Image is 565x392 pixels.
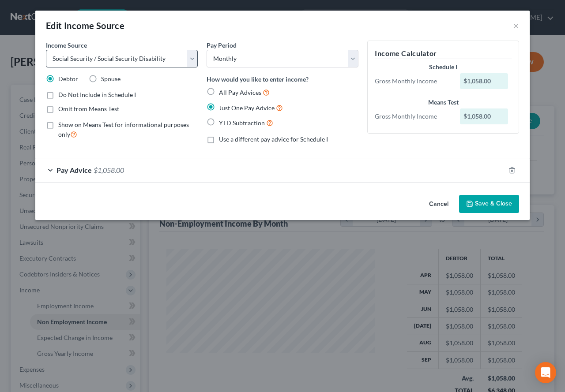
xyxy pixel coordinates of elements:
[513,20,519,31] button: ×
[422,196,456,213] button: Cancel
[94,166,124,174] span: $1,058.00
[375,63,512,71] div: Schedule I
[219,104,275,112] span: Just One Pay Advice
[58,105,119,112] span: Omit from Means Test
[101,75,121,82] span: Spouse
[535,362,556,383] div: Open Intercom Messenger
[207,75,309,84] label: How would you like to enter income?
[56,166,92,174] span: Pay Advice
[219,89,261,96] span: All Pay Advices
[58,121,189,138] span: Show on Means Test for informational purposes only
[58,75,78,82] span: Debtor
[459,195,519,213] button: Save & Close
[370,112,456,121] div: Gross Monthly Income
[460,108,508,124] div: $1,058.00
[460,73,508,89] div: $1,058.00
[58,91,136,98] span: Do Not Include in Schedule I
[219,119,265,127] span: YTD Subtraction
[46,41,87,49] span: Income Source
[370,77,456,86] div: Gross Monthly Income
[219,135,328,143] span: Use a different pay advice for Schedule I
[207,41,237,50] label: Pay Period
[375,98,512,107] div: Means Test
[375,48,512,59] h5: Income Calculator
[46,19,124,32] div: Edit Income Source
